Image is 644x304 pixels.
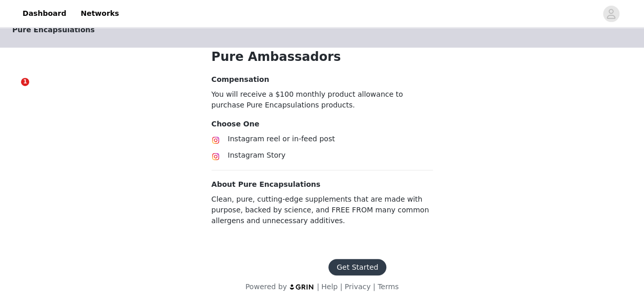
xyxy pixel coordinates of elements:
a: Privacy [345,283,371,291]
h4: Compensation [212,74,433,85]
span: Instagram Story [228,151,286,159]
a: Dashboard [16,2,72,25]
img: logo [289,284,315,290]
span: | [317,283,319,291]
span: 1 [21,78,29,86]
span: Powered by [245,283,287,291]
span: | [373,283,376,291]
h4: Choose One [212,119,433,129]
a: Help [321,283,338,291]
h1: Pure Ambassadors [212,48,433,66]
div: avatar [606,6,616,22]
span: Pure Encapsulations [12,25,95,35]
span: Instagram reel or in-feed post [228,135,335,143]
p: You will receive a $100 monthly product allowance to purchase Pure Encapsulations products. [212,89,433,111]
a: Networks [74,2,125,25]
span: | [340,283,342,291]
a: Terms [378,283,399,291]
h4: About Pure Encapsulations [212,179,433,190]
p: Clean, pure, cutting-edge supplements that are made with purpose, backed by science, and FREE FRO... [212,194,433,226]
img: Instagram Icon [212,153,220,161]
img: Instagram Icon [212,136,220,144]
button: Get Started [328,259,386,275]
